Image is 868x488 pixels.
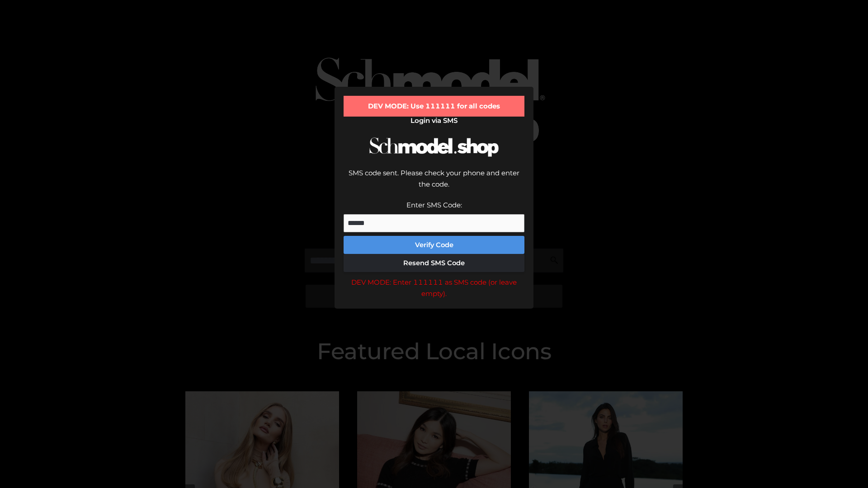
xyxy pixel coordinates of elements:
button: Resend SMS Code [344,254,524,272]
label: Enter SMS Code: [406,201,462,209]
button: Verify Code [344,236,524,254]
h2: Login via SMS [344,117,524,125]
div: DEV MODE: Enter 111111 as SMS code (or leave empty). [344,277,524,300]
div: SMS code sent. Please check your phone and enter the code. [344,167,524,199]
img: Schmodel Logo [366,129,502,165]
div: DEV MODE: Use 111111 for all codes [344,96,524,117]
